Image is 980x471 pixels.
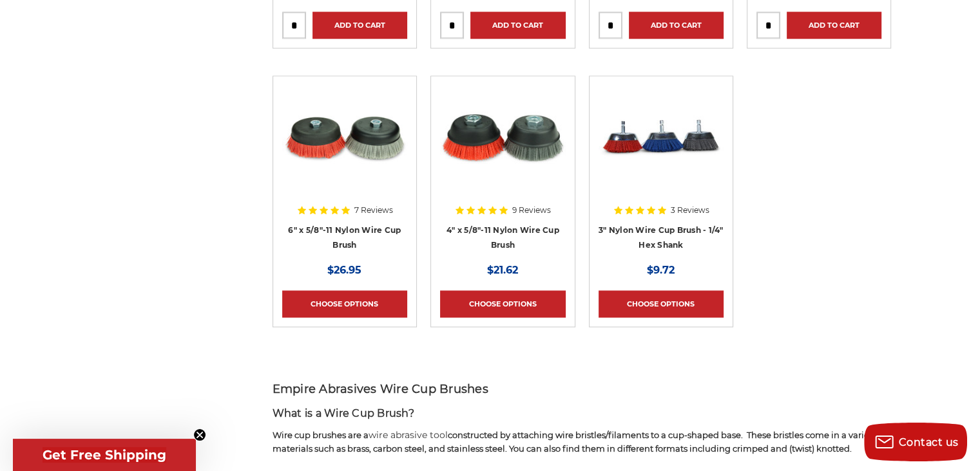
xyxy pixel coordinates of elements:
[43,447,166,463] span: Get Free Shipping
[282,85,407,250] a: 6" x 5/8"-11 Nylon Wire Wheel Cup Brushes
[369,429,448,441] a: wire abrasive tool
[440,85,565,250] a: 4" x 5/8"-11 Nylon Wire Cup Brushes
[312,12,407,39] a: Add to Cart
[599,85,724,250] a: 3" Nylon Wire Cup Brush - 1/4" Hex Shank
[599,290,724,317] a: Choose Options
[864,423,967,461] button: Contact us
[273,382,488,396] span: Empire Abrasives Wire Cup Brushes
[13,439,196,471] div: Get Free ShippingClose teaser
[440,85,565,188] img: 4" x 5/8"-11 Nylon Wire Cup Brushes
[629,12,724,39] a: Add to Cart
[487,264,518,276] span: $21.62
[327,264,361,276] span: $26.95
[282,290,407,317] a: Choose Options
[470,12,565,39] a: Add to Cart
[440,290,565,317] a: Choose Options
[273,407,414,419] span: What is a Wire Cup Brush?
[647,264,675,276] span: $9.72
[282,85,407,188] img: 6" x 5/8"-11 Nylon Wire Wheel Cup Brushes
[899,436,959,448] span: Contact us
[787,12,881,39] a: Add to Cart
[273,430,887,454] span: Wire cup brushes are a constructed by attaching wire bristles/filaments to a cup-shaped base. The...
[599,85,724,188] img: 3" Nylon Wire Cup Brush - 1/4" Hex Shank
[193,428,206,441] button: Close teaser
